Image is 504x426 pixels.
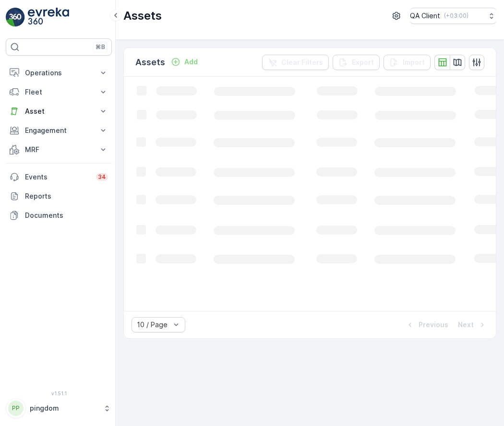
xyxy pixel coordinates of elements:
[30,403,98,413] p: pingdom
[410,11,440,21] p: QA Client
[6,187,112,206] a: Reports
[123,8,162,24] p: Assets
[6,206,112,225] a: Documents
[410,8,496,24] button: QA Client(+03:00)
[333,55,380,70] button: Export
[6,121,112,140] button: Engagement
[6,167,112,187] a: Events34
[25,87,93,97] p: Fleet
[384,55,431,70] button: Import
[444,12,468,20] p: ( +03:00 )
[25,172,90,182] p: Events
[419,320,448,330] p: Previous
[25,145,93,154] p: MRF
[6,390,112,396] span: v 1.51.1
[28,8,69,27] img: logo_light-DOdMpM7g.png
[6,102,112,121] button: Asset
[25,106,93,116] p: Asset
[6,140,112,159] button: MRF
[25,211,108,220] p: Documents
[167,56,202,68] button: Add
[458,320,474,330] p: Next
[25,68,93,78] p: Operations
[8,401,24,416] div: PP
[98,173,106,181] p: 34
[352,58,374,67] p: Export
[6,8,25,27] img: logo
[6,83,112,102] button: Fleet
[6,63,112,83] button: Operations
[262,55,329,70] button: Clear Filters
[184,57,198,67] p: Add
[25,191,108,201] p: Reports
[6,398,112,418] button: PPpingdom
[25,126,93,135] p: Engagement
[281,58,323,67] p: Clear Filters
[404,319,449,331] button: Previous
[457,319,488,331] button: Next
[403,58,425,67] p: Import
[96,43,105,51] p: ⌘B
[135,56,165,69] p: Assets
